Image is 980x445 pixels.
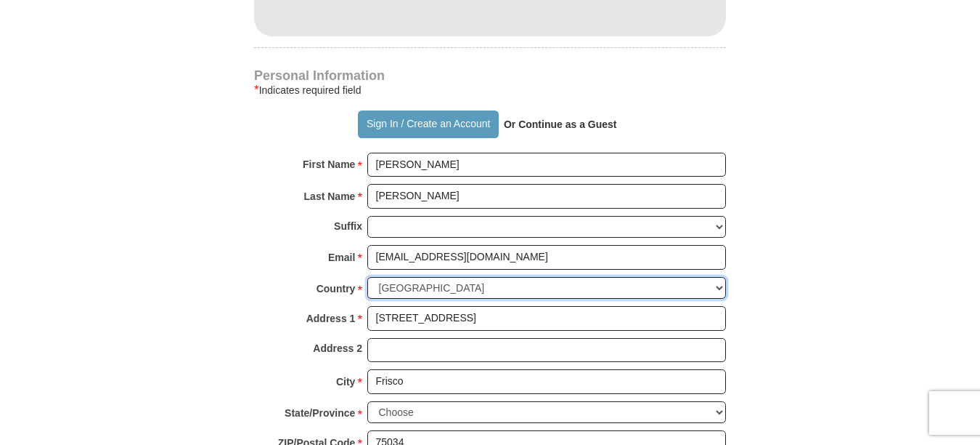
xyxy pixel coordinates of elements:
[504,119,617,130] strong: Or Continue as a Guest
[254,70,726,81] h4: Personal Information
[254,81,726,99] div: Indicates required field
[306,308,356,329] strong: Address 1
[336,372,355,392] strong: City
[358,111,498,138] button: Sign In / Create an Account
[328,247,355,268] strong: Email
[303,154,355,175] strong: First Name
[334,216,362,236] strong: Suffix
[304,186,356,207] strong: Last Name
[313,338,362,358] strong: Address 2
[317,278,356,299] strong: Country
[285,403,355,423] strong: State/Province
